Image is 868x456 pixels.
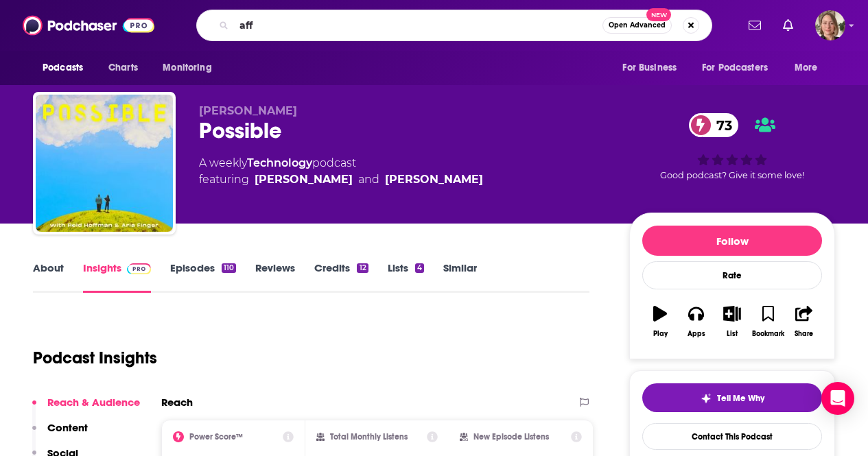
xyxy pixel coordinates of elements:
a: Episodes110 [170,261,236,293]
img: Podchaser - Follow, Share and Rate Podcasts [23,12,154,38]
img: Possible [36,95,173,232]
span: Monitoring [163,58,211,77]
div: [PERSON_NAME] [385,171,483,188]
h2: New Episode Listens [473,432,549,442]
button: Play [642,297,678,346]
a: Lists4 [388,261,424,293]
div: Share [795,330,813,338]
span: [PERSON_NAME] [199,104,297,117]
div: Rate [642,261,822,289]
div: A weekly podcast [199,155,483,188]
span: and [358,171,379,188]
button: Open AdvancedNew [602,17,672,34]
span: For Podcasters [702,58,768,77]
h2: Reach [161,396,193,409]
span: For Business [622,58,677,77]
a: Reviews [255,261,295,293]
div: 73Good podcast? Give it some love! [629,104,835,189]
a: 73 [689,113,739,137]
span: featuring [199,171,483,188]
div: 110 [222,263,236,273]
p: Content [47,421,88,434]
h2: Total Monthly Listens [330,432,408,442]
button: Show profile menu [815,10,845,40]
button: open menu [153,55,229,81]
span: Tell Me Why [717,393,764,404]
div: Play [653,330,668,338]
p: Reach & Audience [47,396,140,409]
img: Podchaser Pro [127,263,151,274]
h2: Power Score™ [189,432,243,442]
button: List [714,297,750,346]
div: 4 [415,263,424,273]
a: Show notifications dropdown [777,14,799,37]
div: Bookmark [752,330,784,338]
span: Charts [108,58,138,77]
span: 73 [703,113,739,137]
div: Apps [688,330,705,338]
div: Open Intercom Messenger [821,382,854,415]
a: Contact This Podcast [642,423,822,450]
h1: Podcast Insights [33,348,157,368]
a: InsightsPodchaser Pro [83,261,151,293]
div: Search podcasts, credits, & more... [196,10,712,41]
button: Follow [642,226,822,256]
div: 12 [357,263,368,273]
a: Similar [443,261,477,293]
button: open menu [693,55,788,81]
button: Reach & Audience [32,396,140,421]
a: Technology [247,156,312,169]
a: Credits12 [314,261,368,293]
button: Bookmark [750,297,786,346]
span: Open Advanced [609,22,666,29]
button: Apps [678,297,714,346]
a: Charts [99,55,146,81]
span: Logged in as AriFortierPr [815,10,845,40]
a: Reid Hoffman [255,171,353,188]
span: New [646,8,671,21]
input: Search podcasts, credits, & more... [234,14,602,36]
a: About [33,261,64,293]
button: tell me why sparkleTell Me Why [642,383,822,412]
img: tell me why sparkle [701,393,712,404]
span: Podcasts [43,58,83,77]
a: Show notifications dropdown [743,14,766,37]
button: open menu [613,55,694,81]
span: More [795,58,818,77]
button: open menu [785,55,835,81]
button: Content [32,421,88,446]
img: User Profile [815,10,845,40]
div: List [727,330,738,338]
span: Good podcast? Give it some love! [660,170,804,180]
button: Share [786,297,822,346]
button: open menu [33,55,101,81]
